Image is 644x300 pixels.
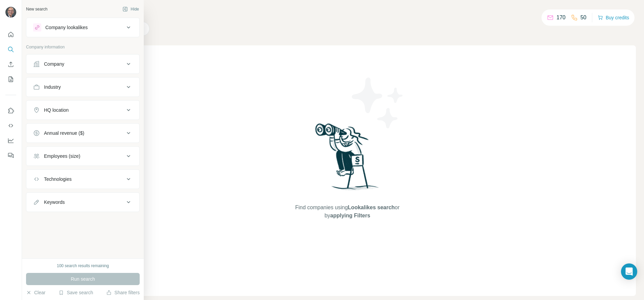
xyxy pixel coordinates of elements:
button: Industry [26,79,139,95]
button: Technologies [26,171,139,187]
div: 100 search results remaining [57,263,109,269]
button: Company lookalikes [26,19,139,36]
div: HQ location [44,107,69,113]
span: Lookalikes search [348,205,395,210]
p: 50 [580,14,586,22]
div: Annual revenue ($) [44,130,84,136]
img: Surfe Illustration - Stars [347,72,408,133]
button: Save search [59,289,93,296]
button: Clear [26,289,45,296]
div: Technologies [44,176,72,183]
button: Enrich CSV [5,58,16,70]
button: Hide [118,4,144,14]
div: Company lookalikes [45,24,88,31]
button: Dashboard [5,134,16,147]
div: Employees (size) [44,153,80,159]
button: Annual revenue ($) [26,125,139,141]
img: Avatar [5,7,16,18]
button: Company [26,56,139,72]
button: Share filters [106,289,140,296]
div: Keywords [44,199,65,206]
button: Keywords [26,194,139,210]
button: Quick start [5,28,16,41]
button: Feedback [5,149,16,162]
p: 170 [556,14,566,22]
div: Open Intercom Messenger [621,263,637,280]
button: Use Surfe API [5,120,16,132]
button: My lists [5,73,16,85]
img: Surfe Illustration - Woman searching with binoculars [312,122,383,197]
button: HQ location [26,102,139,118]
h4: Search [59,8,636,18]
p: Company information [26,44,140,50]
div: New search [26,6,47,12]
button: Use Surfe on LinkedIn [5,105,16,117]
button: Employees (size) [26,148,139,164]
span: Find companies using or by [293,203,401,220]
button: Search [5,43,16,56]
span: applying Filters [330,213,370,218]
div: Industry [44,84,61,90]
button: Buy credits [598,13,629,22]
div: Company [44,61,64,67]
